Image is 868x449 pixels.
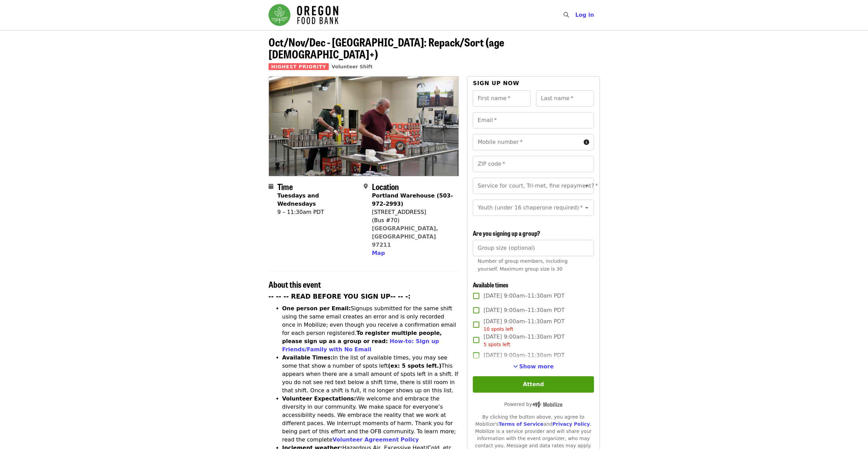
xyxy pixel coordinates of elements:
[269,34,504,62] span: Oct/Nov/Dec - [GEOGRAPHIC_DATA]: Repack/Sort (age [DEMOGRAPHIC_DATA]+)
[333,436,419,443] a: Volunteer Agreement Policy
[573,7,579,23] input: Search
[332,64,373,69] a: Volunteer Shift
[552,421,590,427] a: Privacy Policy
[473,90,531,107] input: First name
[282,338,439,353] a: How-to: Sign up Friends/Family with No Email
[372,180,399,192] span: Location
[483,317,565,333] span: [DATE] 9:00am–11:30am PDT
[282,395,357,402] strong: Volunteer Expectations:
[473,229,540,237] span: Are you signing up a group?
[282,305,351,312] strong: One person per Email:
[513,363,554,371] button: See more timeslots
[582,181,592,191] button: Open
[282,354,459,395] li: In the list of available times, you may see some that show a number of spots left This appears wh...
[282,395,459,444] li: We welcome and embrace the diversity in our community. We make space for everyone’s accessibility...
[483,333,565,348] span: [DATE] 9:00am–11:30am PDT
[473,112,594,128] input: Email
[504,402,562,407] span: Powered by
[372,250,385,256] span: Map
[483,342,510,347] span: 5 spots left
[277,192,319,207] strong: Tuesdays and Wednesdays
[282,304,459,354] li: Signups submitted for the same shift using the same email creates an error and is only recorded o...
[277,180,293,192] span: Time
[473,240,594,256] input: [object Object]
[473,376,594,393] button: Attend
[478,258,568,272] span: Number of group members, including yourself. Maximum group size is 30
[473,134,581,150] input: Mobile number
[563,12,569,18] i: search icon
[483,351,565,359] span: [DATE] 9:00am–11:30am PDT
[372,208,453,216] div: [STREET_ADDRESS]
[372,225,438,248] a: [GEOGRAPHIC_DATA], [GEOGRAPHIC_DATA] 97211
[483,306,565,314] span: [DATE] 9:00am–11:30am PDT
[269,183,273,190] i: calendar icon
[483,326,513,332] span: 10 spots left
[582,203,592,213] button: Open
[473,80,519,86] span: Sign up now
[473,156,594,172] input: ZIP code
[364,183,368,190] i: map-marker-alt icon
[473,280,508,289] span: Available times
[372,249,385,257] button: Map
[584,139,589,146] i: circle-info icon
[372,192,453,207] strong: Portland Warehouse (503-972-2993)
[570,8,599,22] button: Log in
[532,402,562,408] img: Powered by Mobilize
[269,77,459,176] img: Oct/Nov/Dec - Portland: Repack/Sort (age 16+) organized by Oregon Food Bank
[483,292,565,300] span: [DATE] 9:00am–11:30am PDT
[372,216,453,224] div: (Bus #70)
[269,63,329,70] span: Highest Priority
[519,363,554,370] span: Show more
[282,330,442,344] strong: To register multiple people, please sign up as a group or read:
[269,278,321,290] span: About this event
[277,208,358,216] div: 9 – 11:30am PDT
[269,4,338,26] img: Oregon Food Bank - Home
[536,90,594,107] input: Last name
[269,293,411,300] strong: -- -- -- READ BEFORE YOU SIGN UP-- -- -:
[575,12,594,18] span: Log in
[388,363,441,369] strong: (ex: 5 spots left.)
[498,421,543,427] a: Terms of Service
[282,354,333,361] strong: Available Times:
